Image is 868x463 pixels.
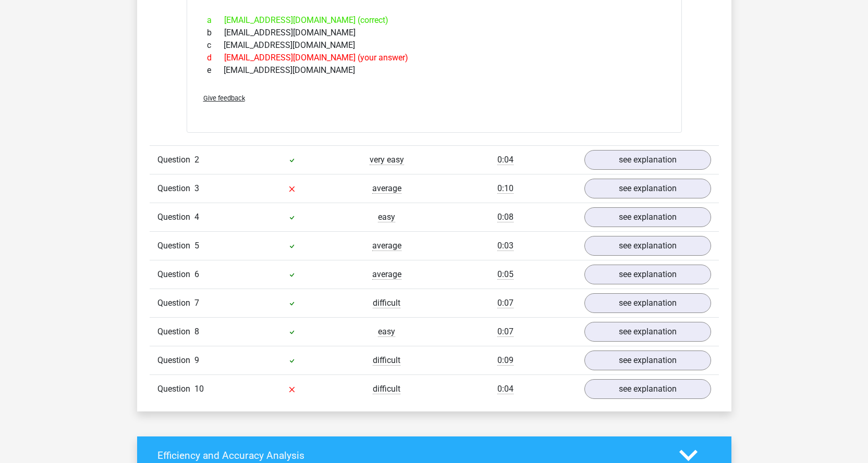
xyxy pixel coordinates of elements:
[378,212,395,222] span: easy
[157,297,194,309] span: Question
[194,241,199,251] span: 5
[194,269,199,279] span: 6
[584,179,711,198] a: see explanation
[584,236,711,256] a: see explanation
[207,14,224,27] span: a
[157,383,194,395] span: Question
[207,27,224,39] span: b
[497,155,514,165] span: 0:04
[194,355,199,365] span: 9
[199,14,669,27] div: [EMAIL_ADDRESS][DOMAIN_NAME] (correct)
[584,207,711,227] a: see explanation
[497,384,514,394] span: 0:04
[194,183,199,193] span: 3
[194,298,199,308] span: 7
[497,298,514,308] span: 0:07
[497,269,514,280] span: 0:05
[194,212,199,222] span: 4
[372,241,401,251] span: average
[157,240,194,252] span: Question
[584,351,711,370] a: see explanation
[194,155,199,165] span: 2
[207,64,224,77] span: e
[207,52,224,64] span: d
[372,269,401,280] span: average
[497,327,514,337] span: 0:07
[497,212,514,222] span: 0:08
[370,155,404,165] span: very easy
[373,298,400,308] span: difficult
[199,39,669,52] div: [EMAIL_ADDRESS][DOMAIN_NAME]
[584,150,711,170] a: see explanation
[199,64,669,77] div: [EMAIL_ADDRESS][DOMAIN_NAME]
[584,293,711,313] a: see explanation
[157,449,664,461] h4: Efficiency and Accuracy Analysis
[584,379,711,399] a: see explanation
[203,94,245,102] span: Give feedback
[207,39,224,52] span: c
[373,355,400,366] span: difficult
[584,322,711,342] a: see explanation
[584,265,711,284] a: see explanation
[157,182,194,195] span: Question
[199,52,669,64] div: [EMAIL_ADDRESS][DOMAIN_NAME] (your answer)
[157,268,194,281] span: Question
[157,326,194,338] span: Question
[194,384,204,394] span: 10
[157,154,194,166] span: Question
[373,384,400,394] span: difficult
[157,211,194,223] span: Question
[378,327,395,337] span: easy
[199,27,669,39] div: [EMAIL_ADDRESS][DOMAIN_NAME]
[372,183,401,194] span: average
[497,355,514,366] span: 0:09
[497,241,514,251] span: 0:03
[157,354,194,367] span: Question
[497,183,514,194] span: 0:10
[194,327,199,336] span: 8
